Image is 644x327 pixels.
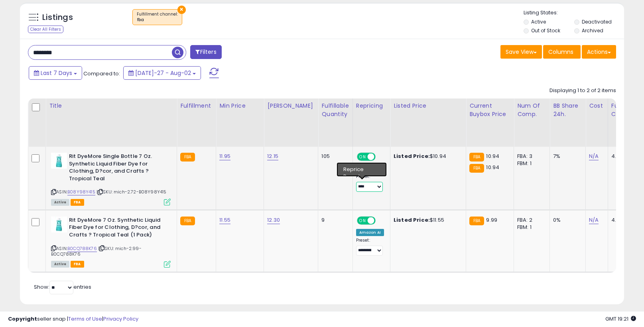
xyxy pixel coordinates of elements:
[486,163,499,171] span: 10.94
[321,217,346,224] div: 9
[356,238,384,256] div: Preset:
[29,66,82,80] button: Last 7 Days
[8,315,138,323] div: seller snap | |
[67,245,97,252] a: B0CQ788K76
[553,153,579,160] div: 7%
[589,152,599,160] a: N/A
[267,102,315,110] div: [PERSON_NAME]
[589,102,605,110] div: Cost
[611,153,639,160] div: 4.15
[49,102,173,110] div: Title
[137,17,178,23] div: fba
[553,102,582,118] div: BB Share 24h.
[356,102,387,110] div: Repricing
[358,217,368,224] span: ON
[531,27,560,34] label: Out of Stock
[71,261,84,268] span: FBA
[356,174,384,192] div: Preset:
[71,199,84,206] span: FBA
[582,18,612,25] label: Deactivated
[553,217,579,224] div: 0%
[605,315,636,323] span: 2025-08-12 19:21 GMT
[611,102,642,118] div: Fulfillment Cost
[469,217,484,225] small: FBA
[394,153,460,160] div: $10.94
[321,102,349,118] div: Fulfillable Quantity
[51,261,69,268] span: All listings currently available for purchase on Amazon
[42,12,73,23] h5: Listings
[374,154,387,160] span: OFF
[34,283,91,291] span: Show: entries
[180,102,213,110] div: Fulfillment
[517,160,544,167] div: FBM: 1
[177,6,186,14] button: ×
[543,45,581,59] button: Columns
[123,66,201,80] button: [DATE]-27 - Aug-02
[267,152,278,160] a: 12.15
[517,102,546,118] div: Num of Comp.
[394,102,463,110] div: Listed Price
[135,69,191,77] span: [DATE]-27 - Aug-02
[28,26,63,33] div: Clear All Filters
[517,217,544,224] div: FBA: 2
[41,69,72,77] span: Last 7 Days
[374,217,387,224] span: OFF
[500,45,542,59] button: Save View
[67,189,95,195] a: B08Y98Y415
[358,154,368,160] span: ON
[51,153,171,205] div: ASIN:
[356,229,384,236] div: Amazon AI
[137,11,178,23] span: Fulfillment channel :
[219,216,230,224] a: 11.55
[394,216,430,224] b: Listed Price:
[582,27,603,34] label: Archived
[219,102,260,110] div: Min Price
[51,153,67,169] img: 41tg1CldM7L._SL40_.jpg
[394,152,430,160] b: Listed Price:
[51,217,67,232] img: 41tg1CldM7L._SL40_.jpg
[103,315,138,323] a: Privacy Policy
[51,217,171,267] div: ASIN:
[51,199,69,206] span: All listings currently available for purchase on Amazon
[51,245,142,257] span: | SKU: mich-2.99-B0CQ788K76
[517,224,544,231] div: FBM: 1
[219,152,230,160] a: 11.95
[549,87,616,95] div: Displaying 1 to 2 of 2 items
[589,216,599,224] a: N/A
[486,216,497,224] span: 9.99
[356,165,384,172] div: Amazon AI
[469,164,484,173] small: FBA
[531,18,546,25] label: Active
[180,217,195,225] small: FBA
[611,217,639,224] div: 4.15
[524,9,624,17] p: Listing States:
[97,189,167,195] span: | SKU: mich-2.72-B08Y98Y415
[486,152,499,160] span: 10.94
[83,70,120,77] span: Compared to:
[469,102,510,118] div: Current Buybox Price
[394,217,460,224] div: $11.55
[69,153,166,184] b: Rit DyeMore Single Bottle 7 Oz. Synthetic Liquid Fiber Dye for Clothing, D?cor, and Crafts ? Trop...
[469,153,484,162] small: FBA
[321,153,346,160] div: 105
[69,217,166,241] b: Rit DyeMore 7 Oz. Synthetic Liquid Fiber Dye for Clothing, D?cor, and Crafts ? Tropical Teal (1 P...
[582,45,616,59] button: Actions
[548,48,573,56] span: Columns
[517,153,544,160] div: FBA: 3
[190,45,221,59] button: Filters
[68,315,102,323] a: Terms of Use
[267,216,280,224] a: 12.30
[8,315,37,323] strong: Copyright
[180,153,195,162] small: FBA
